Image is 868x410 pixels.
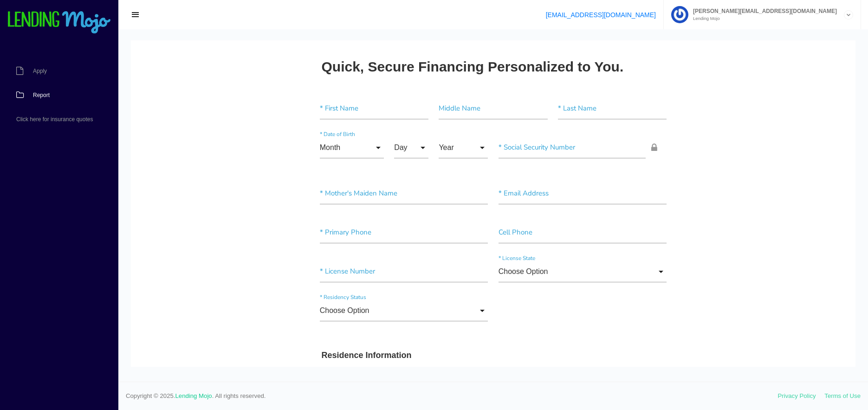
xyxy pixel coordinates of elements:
[33,68,47,74] span: Apply
[191,310,534,320] h3: Residence Information
[126,391,778,401] span: Copyright © 2025. . All rights reserved.
[7,11,111,34] img: logo-small.png
[16,117,93,122] span: Click here for insurance quotes
[671,6,688,23] img: Profile image
[175,392,212,399] a: Lending Mojo
[778,392,816,399] a: Privacy Policy
[688,16,837,21] small: Lending Mojo
[824,392,861,399] a: Terms of Use
[688,8,837,14] span: [PERSON_NAME][EMAIL_ADDRESS][DOMAIN_NAME]
[546,11,656,19] a: [EMAIL_ADDRESS][DOMAIN_NAME]
[191,19,493,34] h2: Quick, Secure Financing Personalized to You.
[33,92,50,98] span: Report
